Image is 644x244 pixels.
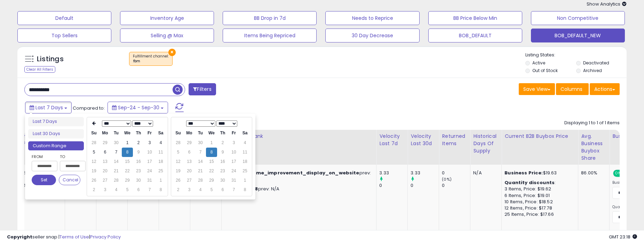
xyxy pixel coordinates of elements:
[532,68,558,73] label: Out of Stock
[224,170,371,182] p: in prev: N/A
[325,29,419,42] button: 30 Day Decrease
[133,59,169,64] div: fbm
[411,133,436,147] div: Velocity Last 30d
[111,185,122,195] td: 4
[195,176,206,185] td: 28
[223,11,317,25] button: BB Drop in 7d
[428,11,522,25] button: BB Price Below Min
[504,205,573,211] div: 12 Items, Price: $17.78
[560,86,582,93] span: Columns
[587,1,627,7] span: Show Analytics
[609,234,637,240] span: 2025-10-8 23:18 GMT
[556,83,589,95] button: Columns
[184,176,195,185] td: 27
[184,148,195,157] td: 6
[111,166,122,176] td: 21
[122,157,133,166] td: 15
[224,133,374,140] div: Avg. Sales Rank
[583,68,602,73] label: Archived
[206,176,217,185] td: 29
[111,157,122,166] td: 14
[184,166,195,176] td: 20
[173,128,184,138] th: Su
[473,170,496,176] div: N/A
[173,157,184,166] td: 12
[217,128,228,138] th: Th
[88,166,100,176] td: 19
[228,128,239,138] th: Fr
[228,138,239,148] td: 3
[88,148,100,157] td: 5
[217,148,228,157] td: 9
[173,166,184,176] td: 19
[228,157,239,166] td: 17
[504,192,573,199] div: 6 Items, Price: $19.01
[144,128,155,138] th: Fr
[73,105,105,111] span: Compared to:
[239,157,251,166] td: 18
[217,176,228,185] td: 30
[122,166,133,176] td: 22
[583,60,609,66] label: Deactivated
[133,166,144,176] td: 23
[120,11,214,25] button: Inventory Age
[100,157,111,166] td: 13
[239,148,251,157] td: 11
[155,157,166,166] td: 18
[379,182,407,189] div: 0
[90,234,121,240] a: Privacy Policy
[239,138,251,148] td: 4
[111,176,122,185] td: 28
[32,175,56,185] button: Set
[133,128,144,138] th: Th
[564,120,620,126] div: Displaying 1 to 1 of 1 items
[144,176,155,185] td: 31
[155,176,166,185] td: 1
[24,66,55,73] div: Clear All Filters
[184,128,195,138] th: Mo
[614,171,622,176] span: ON
[217,166,228,176] td: 23
[155,138,166,148] td: 4
[228,148,239,157] td: 10
[239,185,251,195] td: 8
[144,157,155,166] td: 17
[442,133,467,147] div: Returned Items
[428,29,522,42] button: BOB_DEFAULT
[504,211,573,218] div: 25 Items, Price: $17.66
[504,170,573,176] div: $19.63
[100,138,111,148] td: 29
[25,102,72,113] button: Last 7 Days
[88,176,100,185] td: 26
[195,148,206,157] td: 7
[224,186,371,192] p: in prev: N/A
[206,138,217,148] td: 1
[195,138,206,148] td: 30
[122,176,133,185] td: 29
[325,11,419,25] button: Needs to Reprice
[100,176,111,185] td: 27
[189,83,216,95] button: Filters
[504,180,573,186] div: :
[531,29,625,42] button: BOB_DEFAULT_NEW
[122,185,133,195] td: 5
[217,185,228,195] td: 6
[531,11,625,25] button: Non Competitive
[133,157,144,166] td: 16
[122,128,133,138] th: We
[118,104,159,111] span: Sep-24 - Sep-30
[228,166,239,176] td: 24
[59,234,89,240] a: Terms of Use
[442,176,452,182] small: (0%)
[206,148,217,157] td: 8
[217,157,228,166] td: 16
[37,54,64,64] h5: Listings
[206,157,217,166] td: 15
[28,141,84,151] li: Custom Range
[195,166,206,176] td: 21
[144,166,155,176] td: 24
[442,170,470,176] div: 0
[122,138,133,148] td: 1
[379,133,405,147] div: Velocity Last 7d
[217,138,228,148] td: 2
